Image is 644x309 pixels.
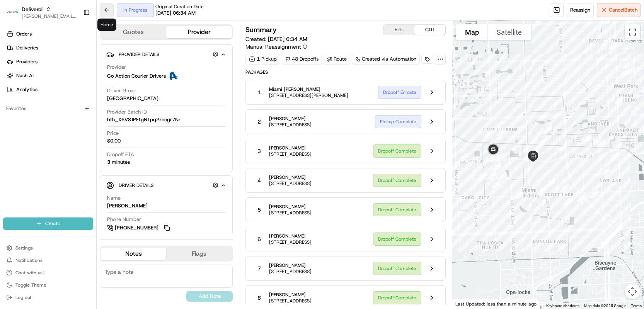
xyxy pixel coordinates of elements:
[106,48,226,61] button: Provider Details
[16,86,37,93] span: Analytics
[131,76,141,85] button: Start new chat
[352,54,420,65] a: Created via Automation
[414,25,445,35] button: CDT
[510,187,525,201] div: 16
[107,151,134,158] span: Dropoff ETA
[577,133,592,148] div: 28
[15,282,46,288] span: Toggle Theme
[3,83,96,96] a: Analytics
[15,112,59,120] span: Knowledge Base
[15,245,33,251] span: Settings
[257,177,261,184] span: 4
[597,3,641,17] button: CancelBatch
[619,58,634,72] div: 35
[107,64,126,71] span: Provider
[20,50,128,58] input: Clear
[115,224,158,231] span: [PHONE_NUMBER]
[101,26,166,38] button: Quotes
[245,43,307,51] button: Manual Reassignment
[15,270,44,276] span: Chat with us!
[16,31,32,37] span: Orders
[269,115,312,122] span: [PERSON_NAME]
[3,255,93,266] button: Notifications
[599,163,613,178] div: 24
[567,3,594,17] button: Reassign
[3,3,80,22] button: DeliverolDeliverol[PERSON_NAME][EMAIL_ADDRESS][PERSON_NAME][DOMAIN_NAME]
[6,7,19,18] img: Deliverol
[45,220,60,227] span: Create
[560,194,574,209] div: 21
[269,204,312,210] span: [PERSON_NAME]
[488,24,531,40] button: Show satellite imagery
[257,88,261,96] span: 1
[617,65,632,80] div: 33
[155,10,196,17] span: [DATE] 06:34 AM
[26,74,127,81] div: Start new chat
[540,122,555,136] div: 5
[269,210,312,216] span: [STREET_ADDRESS]
[119,182,153,188] span: Driver Details
[245,26,277,33] h3: Summary
[493,125,508,139] div: 6
[625,24,640,40] button: Toggle fullscreen view
[607,149,621,164] div: 25
[269,268,312,275] span: [STREET_ADDRESS]
[269,239,312,245] span: [STREET_ADDRESS]
[609,7,637,14] span: Cancel Batch
[489,159,503,174] div: 11
[5,109,62,123] a: 📗Knowledge Base
[107,195,121,202] span: Name
[3,28,96,40] a: Orders
[535,182,550,197] div: 18
[489,177,503,191] div: 14
[269,262,312,268] span: [PERSON_NAME]
[269,180,312,187] span: [STREET_ADDRESS]
[16,58,37,65] span: Providers
[8,74,22,88] img: 1736555255976-a54dd68f-1ca7-489b-9aae-adbdc363a1c4
[3,217,93,230] button: Create
[3,267,93,278] button: Chat with us!
[245,35,307,43] span: Created:
[324,54,350,65] a: Route
[584,304,626,308] span: Map data ©2025 Google
[612,92,627,107] div: 32
[268,36,307,42] span: [DATE] 6:34 AM
[107,116,181,123] span: bth_X6VSJPFtgNTpq2zcogr7Nr
[107,216,141,223] span: Phone Number
[101,248,166,260] button: Notes
[15,257,43,263] span: Notifications
[526,133,541,148] div: 2
[589,134,604,148] div: 26
[107,73,166,80] span: Go Action Courier Drivers
[107,138,121,144] span: $0.00
[3,102,93,115] div: Favorites
[73,112,124,120] span: API Documentation
[598,34,613,49] div: 37
[3,292,93,303] button: Log out
[22,13,77,19] button: [PERSON_NAME][EMAIL_ADDRESS][PERSON_NAME][DOMAIN_NAME]
[55,131,94,137] a: Powered byPylon
[587,186,601,201] div: 23
[454,299,480,309] img: Google
[269,298,312,304] span: [STREET_ADDRESS]
[119,51,159,58] span: Provider Details
[107,109,147,115] span: Provider Batch ID
[62,109,127,123] a: 💻API Documentation
[169,71,178,81] img: ActionCourier.png
[257,294,261,302] span: 8
[257,265,261,272] span: 7
[107,95,158,102] span: [GEOGRAPHIC_DATA]
[257,206,261,214] span: 5
[594,136,608,151] div: 29
[269,122,312,128] span: [STREET_ADDRESS]
[480,126,495,140] div: 7
[22,5,43,13] button: Deliverol
[511,187,526,202] div: 17
[16,72,34,79] span: Nash AI
[245,69,446,75] span: Packages
[257,118,261,126] span: 2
